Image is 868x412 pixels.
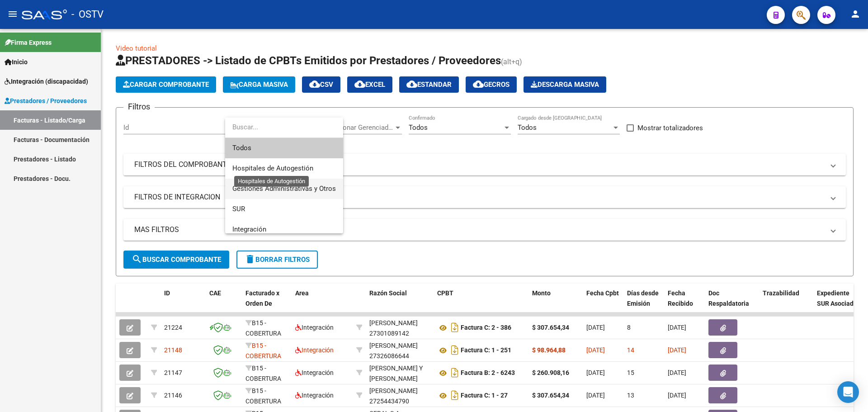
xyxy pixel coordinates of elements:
span: Gestiones Administrativas y Otros [232,185,336,193]
span: SUR [232,205,245,213]
span: Todos [232,138,336,158]
span: Hospitales de Autogestión [232,164,313,172]
input: dropdown search [225,117,343,137]
span: Integración [232,225,266,233]
div: Open Intercom Messenger [837,381,859,403]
